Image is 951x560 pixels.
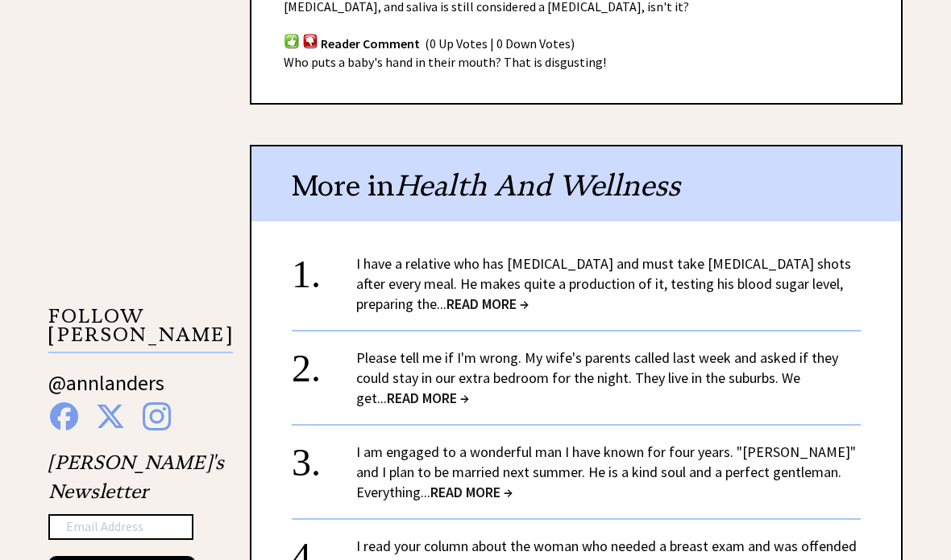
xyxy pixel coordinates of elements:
[284,34,300,49] img: votup.png
[48,308,233,354] p: FOLLOW [PERSON_NAME]
[48,515,193,541] input: Email Address
[48,370,164,413] a: @annlanders
[292,443,356,472] div: 3.
[292,254,356,284] div: 1.
[251,147,901,222] div: More in
[425,37,575,53] span: (0 Up Votes | 0 Down Votes)
[302,34,318,49] img: votdown.png
[395,168,680,204] span: Health And Wellness
[284,55,606,71] span: Who puts a baby's hand in their mouth? That is disgusting!
[96,403,125,431] img: x%20blue.png
[446,295,529,314] span: READ MORE →
[356,349,838,408] a: Please tell me if I'm wrong. My wife's parents called last week and asked if they could stay in o...
[356,255,851,314] a: I have a relative who has [MEDICAL_DATA] and must take [MEDICAL_DATA] shots after every meal. He ...
[321,37,420,53] span: Reader Comment
[143,403,171,431] img: instagram%20blue.png
[387,389,469,408] span: READ MORE →
[292,348,356,378] div: 2.
[50,403,78,431] img: facebook%20blue.png
[430,484,513,502] span: READ MORE →
[356,443,856,502] a: I am engaged to a wonderful man I have known for four years. "[PERSON_NAME]" and I plan to be mar...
